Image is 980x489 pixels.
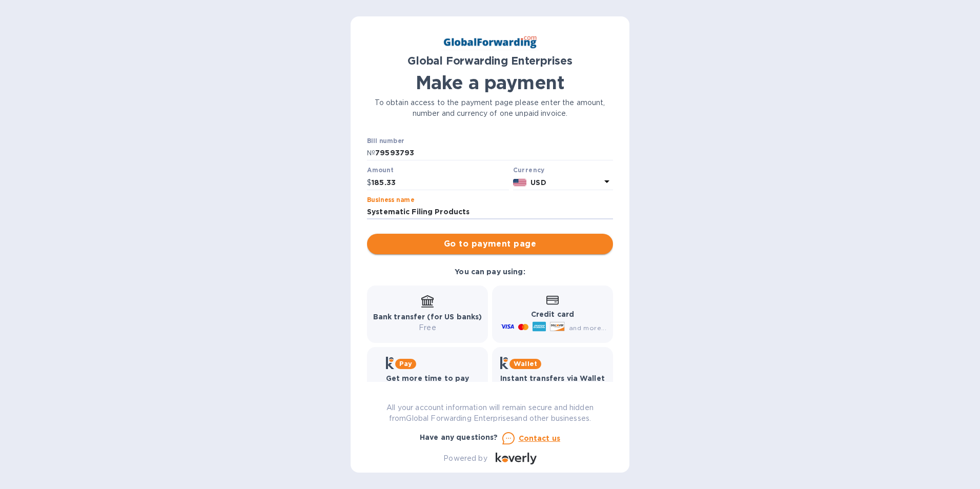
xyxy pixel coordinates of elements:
input: 0.00 [372,175,509,190]
b: USD [530,178,546,187]
span: Go to payment page [375,238,605,250]
p: $ [367,177,372,188]
input: Enter business name [367,205,613,220]
b: Pay [399,360,412,368]
label: Bill number [367,138,404,144]
label: Business name [367,197,414,203]
b: Currency [513,166,545,174]
span: and more... [569,324,606,332]
b: Have any questions? [420,433,498,441]
p: To obtain access to the payment page please enter the amount, number and currency of one unpaid i... [367,97,613,119]
u: Contact us [519,434,561,442]
h1: Make a payment [367,72,613,93]
b: Wallet [514,360,537,368]
b: Bank transfer (for US banks) [373,313,482,321]
b: Get more time to pay [386,374,469,382]
input: Enter bill number [375,146,613,161]
p: Powered by [443,453,487,464]
b: Instant transfers via Wallet [500,374,605,382]
b: Global Forwarding Enterprises [407,54,573,67]
button: Go to payment page [367,234,613,254]
p: Free [373,322,482,333]
b: Credit card [531,310,574,318]
label: Amount [367,168,393,174]
img: USD [513,179,527,186]
b: You can pay using: [455,268,525,276]
p: All your account information will remain secure and hidden from Global Forwarding Enterprises and... [367,402,613,424]
p: № [367,148,375,158]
